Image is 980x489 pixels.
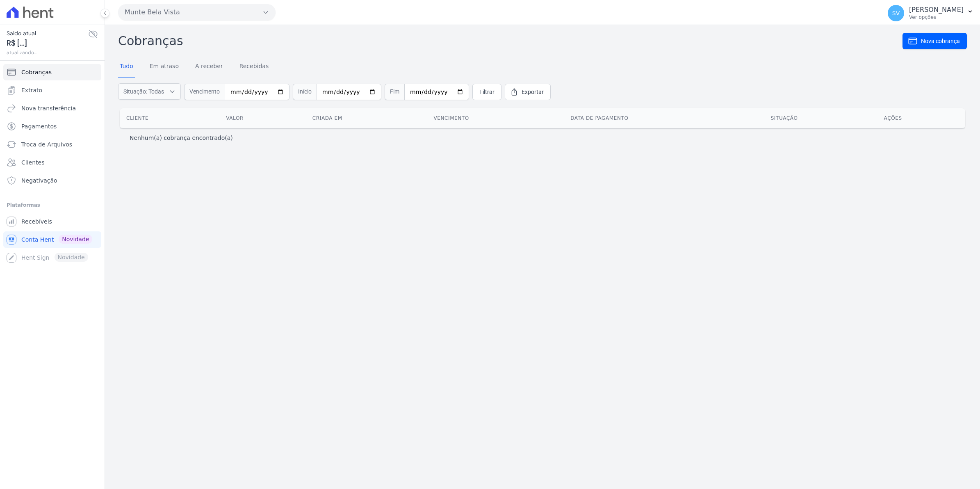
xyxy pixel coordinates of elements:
[118,56,135,78] a: Tudo
[118,83,181,100] button: Situação: Todas
[7,38,88,49] span: R$ [...]
[472,84,501,100] a: Filtrar
[7,64,98,266] nav: Sidebar
[123,87,164,96] span: Situação: Todas
[505,84,551,100] a: Exportar
[921,37,960,45] span: Nova cobrança
[238,56,271,78] a: Recebidas
[892,10,900,16] span: SV
[881,2,980,25] button: SV [PERSON_NAME] Ver opções
[877,108,965,128] th: Ações
[21,122,57,130] span: Pagamentos
[479,88,495,96] span: Filtrar
[3,118,101,135] a: Pagamentos
[385,84,404,100] span: Fim
[184,84,225,100] span: Vencimento
[130,134,233,142] p: Nenhum(a) cobrança encontrado(a)
[7,49,88,56] span: atualizando...
[21,217,52,226] span: Recebíveis
[148,56,180,78] a: Em atraso
[21,158,44,167] span: Clientes
[21,68,52,76] span: Cobranças
[118,4,276,21] button: Munte Bela Vista
[3,172,101,189] a: Negativação
[7,29,88,38] span: Saldo atual
[21,140,72,149] span: Troca de Arquivos
[293,84,317,100] span: Início
[194,56,225,78] a: A receber
[219,108,306,128] th: Valor
[764,108,877,128] th: Situação
[21,104,76,112] span: Nova transferência
[564,108,764,128] th: Data de pagamento
[59,235,92,244] span: Novidade
[120,108,219,128] th: Cliente
[427,108,564,128] th: Vencimento
[21,86,42,94] span: Extrato
[909,6,964,14] p: [PERSON_NAME]
[3,136,101,153] a: Troca de Arquivos
[3,82,101,98] a: Extrato
[903,33,967,49] a: Nova cobrança
[3,64,101,80] a: Cobranças
[3,231,101,248] a: Conta Hent Novidade
[21,235,54,244] span: Conta Hent
[118,32,903,50] h2: Cobranças
[306,108,427,128] th: Criada em
[21,176,57,185] span: Negativação
[3,154,101,171] a: Clientes
[909,14,964,21] p: Ver opções
[522,88,544,96] span: Exportar
[7,200,98,210] div: Plataformas
[3,213,101,230] a: Recebíveis
[3,100,101,117] a: Nova transferência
